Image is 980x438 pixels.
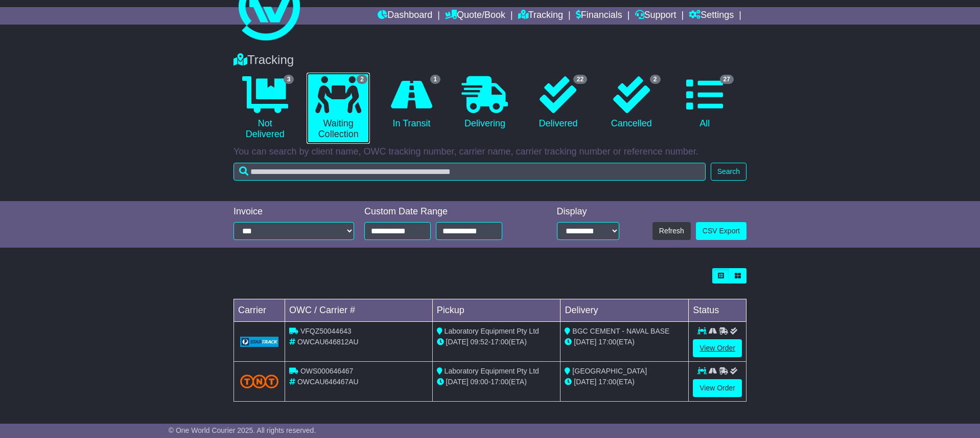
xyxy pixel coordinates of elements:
[432,299,561,322] td: Pickup
[598,378,616,386] span: 17:00
[518,7,563,25] a: Tracking
[491,338,508,346] span: 17:00
[445,367,539,375] span: Laboratory Equipment Pty Ltd
[297,378,359,386] span: OWCAU646467AU
[380,73,443,133] a: 1 In Transit
[445,327,539,335] span: Laboratory Equipment Pty Ltd
[430,75,441,84] span: 1
[284,75,294,84] span: 3
[574,338,596,346] span: [DATE]
[491,378,508,386] span: 17:00
[285,299,433,322] td: OWC / Carrier #
[357,75,367,84] span: 2
[711,163,746,181] button: Search
[297,338,359,346] span: OWCAU646812AU
[307,73,369,144] a: 2 Waiting Collection
[576,7,622,25] a: Financials
[693,379,742,397] a: View Order
[693,339,742,357] a: View Order
[652,222,691,240] button: Refresh
[573,75,587,84] span: 22
[689,299,746,322] td: Status
[437,337,556,347] div: - (ETA)
[240,337,278,347] img: GetCarrierServiceLogo
[364,206,528,217] div: Custom Date Range
[453,73,516,133] a: Delivering
[696,222,746,240] a: CSV Export
[471,338,488,346] span: 09:52
[635,7,676,25] a: Support
[446,338,469,346] span: [DATE]
[565,337,684,347] div: (ETA)
[234,206,354,217] div: Invoice
[446,378,469,386] span: [DATE]
[378,7,432,25] a: Dashboard
[574,378,596,386] span: [DATE]
[169,426,316,434] span: © One World Courier 2025. All rights reserved.
[720,75,734,84] span: 27
[572,327,669,335] span: BGC CEMENT - NAVAL BASE
[650,75,661,84] span: 2
[689,7,734,25] a: Settings
[572,367,647,375] span: [GEOGRAPHIC_DATA]
[471,378,488,386] span: 09:00
[673,73,736,133] a: 27 All
[527,73,590,133] a: 22 Delivered
[240,375,278,388] img: TNT_Domestic.png
[561,299,689,322] td: Delivery
[437,377,556,387] div: - (ETA)
[445,7,505,25] a: Quote/Book
[234,299,285,322] td: Carrier
[228,53,752,68] div: Tracking
[565,377,684,387] div: (ETA)
[600,73,663,133] a: 2 Cancelled
[234,146,746,158] p: You can search by client name, OWC tracking number, carrier name, carrier tracking number or refe...
[234,73,296,144] a: 3 Not Delivered
[598,338,616,346] span: 17:00
[300,367,354,375] span: OWS000646467
[557,206,619,217] div: Display
[300,327,352,335] span: VFQZ50044643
